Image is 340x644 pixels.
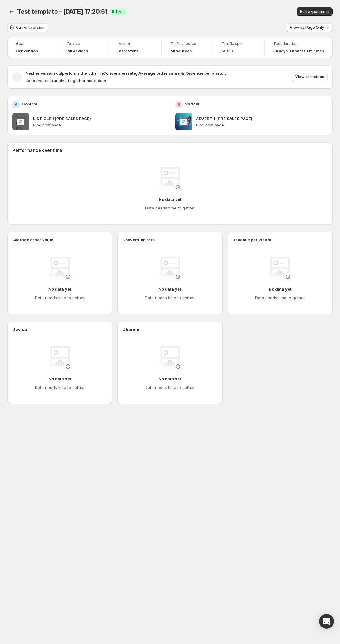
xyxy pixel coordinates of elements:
[185,71,225,76] strong: Revenue per visitor
[269,286,292,292] h4: No data yet
[26,71,226,76] span: Neither version outperforms the other in .
[12,113,29,130] img: LISTICLE 1 (PRE SALES PAGE)
[158,286,181,292] h4: No data yet
[122,326,141,333] h3: Channel
[35,384,85,390] h4: Data needs time to gather
[268,257,292,281] img: No data yet
[67,41,101,46] span: Device
[48,346,72,371] img: No data yet
[67,49,88,54] h4: All devices
[145,205,195,211] h4: Data needs time to gather
[170,41,204,46] span: Traffic source
[159,196,182,202] h4: No data yet
[48,286,71,292] h4: No data yet
[273,49,324,54] span: 54 days 9 hours 51 minutes
[145,295,195,301] h4: Data needs time to gather
[178,102,180,107] h2: B
[181,71,184,76] strong: &
[158,346,182,371] img: No data yet
[7,23,48,32] button: Current version
[158,167,182,191] img: No data yet
[145,384,195,390] h4: Data needs time to gather
[138,71,180,76] strong: Average order value
[26,78,107,83] span: Keep the test running to gather more data.
[35,295,85,301] h4: Data needs time to gather
[273,41,324,54] a: Test duration54 days 9 hours 51 minutes
[12,147,328,153] h2: Performance over time
[255,295,305,301] h4: Data needs time to gather
[175,113,192,130] img: ADVERT 1 (PRE SALES PAGE)
[119,49,138,54] h4: All visitors
[170,49,192,54] h4: All sources
[16,25,44,30] span: Current version
[48,257,72,281] img: No data yet
[136,71,137,76] strong: ,
[196,123,328,128] p: Blog post page
[319,614,334,629] div: Open Intercom Messenger
[16,41,50,54] a: GoalConversion
[290,25,324,30] span: View by: Page Only
[286,23,333,32] button: View by:Page Only
[119,41,153,46] span: Visitor
[297,7,333,16] button: Edit experiment
[170,41,204,54] a: Traffic sourceAll sources
[15,102,17,107] h2: A
[222,41,256,54] a: Traffic split50/50
[119,41,153,54] a: VisitorAll visitors
[222,41,256,46] span: Traffic split
[22,101,37,107] p: Control
[273,41,324,46] span: Test duration
[7,7,16,16] button: Back
[33,115,91,122] p: LISTICLE 1 (PRE SALES PAGE)
[48,376,71,382] h4: No data yet
[292,73,328,81] button: View all metrics
[33,123,165,128] p: Blog post page
[17,8,108,15] span: Test template - [DATE] 17:20:51
[196,115,252,122] p: ADVERT 1 (PRE SALES PAGE)
[185,101,200,107] p: Variant
[116,9,124,14] span: Live
[295,74,324,79] span: View all metrics
[103,71,136,76] strong: Conversion rate
[232,237,272,243] h3: Revenue per visitor
[12,326,27,333] h3: Device
[300,9,329,14] span: Edit experiment
[67,41,101,54] a: DeviceAll devices
[16,49,38,54] span: Conversion
[12,237,53,243] h3: Average order value
[222,49,233,54] span: 50/50
[16,74,18,80] h2: -
[158,376,181,382] h4: No data yet
[16,41,50,46] span: Goal
[122,237,155,243] h3: Conversion rate
[158,257,182,281] img: No data yet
